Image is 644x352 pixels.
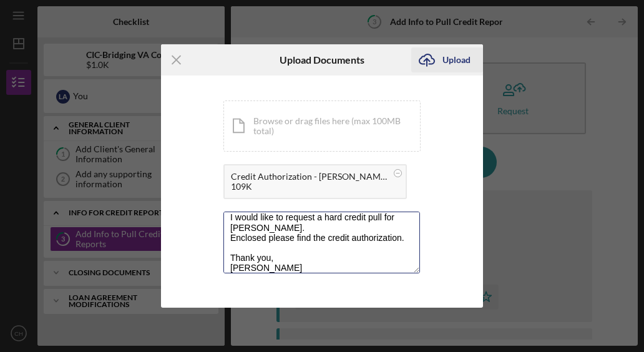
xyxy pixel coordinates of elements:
button: Upload [411,47,483,72]
div: Credit Authorization - [PERSON_NAME] - [DATE].pdf [231,172,387,182]
textarea: Hello Team, I would like to request a hard credit pull for [PERSON_NAME]. Enclosed please find th... [223,212,420,273]
div: 109K [231,182,387,192]
div: Upload [442,47,471,72]
h6: Upload Documents [280,54,364,66]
